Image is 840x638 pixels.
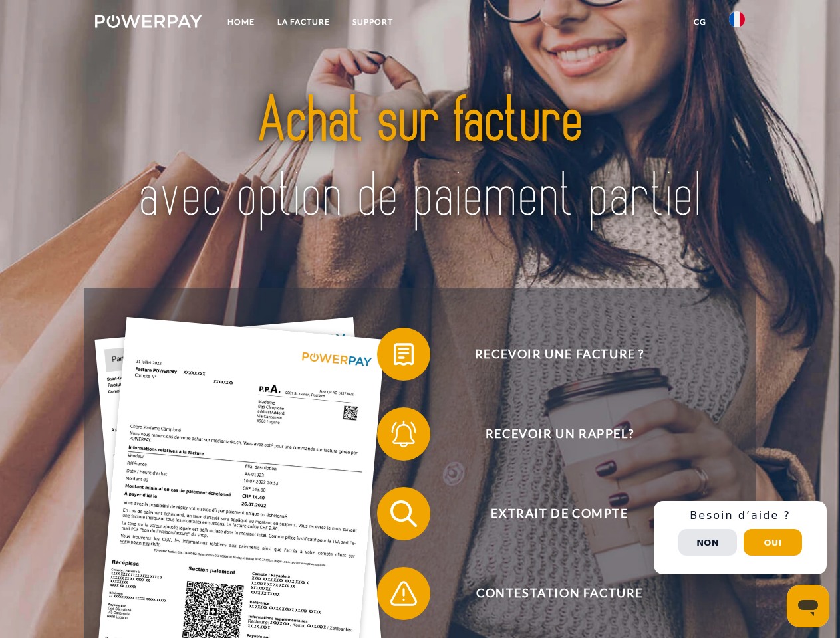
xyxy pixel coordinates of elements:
a: CG [682,10,718,34]
img: qb_bell.svg [387,417,420,451]
span: Extrait de compte [396,487,722,540]
button: Contestation Facture [377,567,723,620]
button: Recevoir un rappel? [377,407,723,461]
button: Oui [744,529,802,556]
img: qb_warning.svg [387,577,420,610]
a: Support [341,10,404,34]
a: LA FACTURE [266,10,341,34]
span: Contestation Facture [396,567,722,620]
h3: Besoin d’aide ? [662,509,819,522]
img: qb_search.svg [387,497,420,530]
button: Non [678,529,737,556]
span: Recevoir un rappel? [396,407,722,461]
span: Recevoir une facture ? [396,328,722,381]
img: fr [729,11,745,27]
img: qb_bill.svg [387,338,420,371]
button: Extrait de compte [377,487,723,540]
img: title-powerpay_fr.svg [127,64,713,255]
a: Home [216,10,266,34]
img: logo-powerpay-white.svg [95,15,202,28]
div: Schnellhilfe [654,501,827,574]
iframe: Bouton de lancement de la fenêtre de messagerie [787,585,829,627]
button: Recevoir une facture ? [377,328,723,381]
